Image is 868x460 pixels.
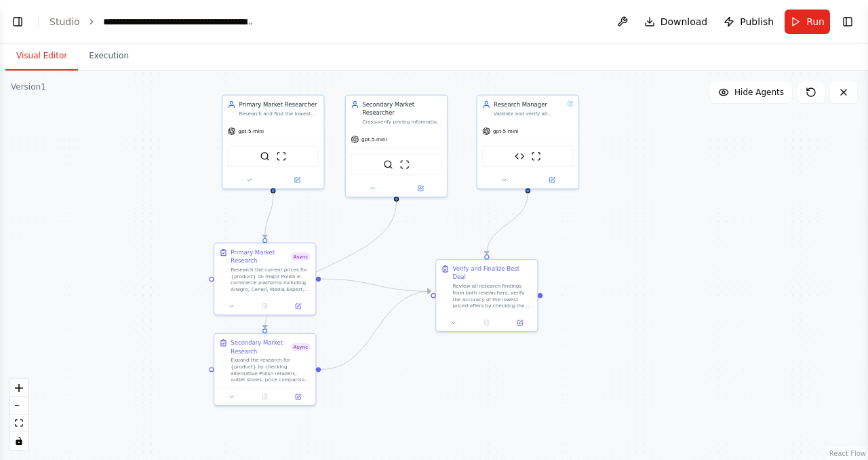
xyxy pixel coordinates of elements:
span: Async [291,252,311,261]
button: No output available [248,391,282,402]
div: Verify and Finalize Best DealReview all research findings from both researchers, verify the accur... [435,259,538,332]
img: ScrapeWebsiteTool [399,159,410,170]
button: zoom in [10,379,28,397]
a: Studio [50,16,80,27]
span: Async [291,343,311,351]
button: No output available [248,301,282,311]
div: Expand the research for {product} by checking alternative Polish retailers, outlet stores, price ... [231,357,311,383]
button: Open in side panel [284,391,313,402]
div: Primary Market ResearchAsyncResearch the current prices for {product} on major Polish e-commerce ... [214,243,316,315]
div: Version 1 [11,81,46,92]
nav: breadcrumb [50,15,256,28]
button: zoom out [10,397,28,415]
div: Verify and Finalize Best Deal [453,265,533,281]
div: Review all research findings from both researchers, verify the accuracy of the lowest priced offe... [453,283,533,309]
div: Primary Market Research [231,248,291,265]
div: Validate and verify all pricing information for {product}, ensuring accuracy of offers, checking ... [494,110,564,117]
div: Primary Market ResearcherResearch and find the lowest prices for {product} in the Polish market b... [222,94,324,189]
button: toggle interactivity [10,432,28,450]
button: Download [639,9,713,34]
img: ScrapeWebsiteTool [277,151,287,161]
span: Publish [740,15,774,28]
button: Visual Editor [5,42,78,71]
img: Research Results Formatter [515,151,525,161]
button: Open in side panel [274,175,320,185]
span: Download [660,15,708,28]
button: Show left sidebar [8,12,27,31]
div: Secondary Market ResearchAsyncExpand the research for {product} by checking alternative Polish re... [214,333,316,406]
button: Open in side panel [529,175,575,185]
button: Publish [718,9,779,34]
div: Research and find the lowest prices for {product} in the Polish market by searching major e-comme... [239,110,319,117]
span: Run [806,15,825,28]
button: Show right sidebar [838,12,857,31]
button: Hide Agents [710,81,792,103]
div: Secondary Market Research [231,339,291,355]
div: Cross-verify pricing information for {product} by researching alternative Polish retailers and pr... [362,119,442,126]
div: Secondary Market ResearcherCross-verify pricing information for {product} by researching alternat... [345,94,448,197]
div: Primary Market Researcher [239,100,319,109]
g: Edge from 5f2accee-b358-41cc-a247-250f275e4d52 to 030e0d34-4c0f-4b1f-8715-e6014c2ba404 [321,275,431,295]
div: Research ManagerValidate and verify all pricing information for {product}, ensuring accuracy of o... [477,94,579,189]
button: Open in side panel [397,183,443,193]
span: Hide Agents [734,87,784,98]
g: Edge from a9911de6-fd7f-4ee1-8882-83811adec0ca to 030e0d34-4c0f-4b1f-8715-e6014c2ba404 [483,193,532,254]
div: React Flow controls [10,379,28,450]
span: gpt-5-mini [238,128,264,135]
button: fit view [10,415,28,432]
div: Research Manager [494,100,564,109]
img: SerplyWebSearchTool [260,151,270,161]
img: SerplyWebSearchTool [383,159,393,170]
button: Run [785,9,830,34]
span: gpt-5-mini [361,136,387,143]
div: Research the current prices for {product} on major Polish e-commerce platforms including Allegro,... [231,267,311,293]
span: gpt-5-mini [493,128,519,135]
a: React Flow attribution [829,450,866,457]
button: Execution [78,42,140,71]
button: No output available [469,318,504,328]
div: Secondary Market Researcher [362,100,442,117]
button: Open in side panel [506,318,534,328]
img: ScrapeWebsiteTool [531,151,541,161]
button: Open in side panel [284,301,313,311]
g: Edge from 3d0456f0-97bb-45fb-8a9c-6064eafa9936 to e5a90c64-9d77-4110-9333-7c27a4819de8 [261,202,401,328]
g: Edge from e5a90c64-9d77-4110-9333-7c27a4819de8 to 030e0d34-4c0f-4b1f-8715-e6014c2ba404 [321,287,431,373]
g: Edge from 1a902ba4-fb8a-496a-9f85-ac17b8a98f4a to 5f2accee-b358-41cc-a247-250f275e4d52 [261,193,277,238]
